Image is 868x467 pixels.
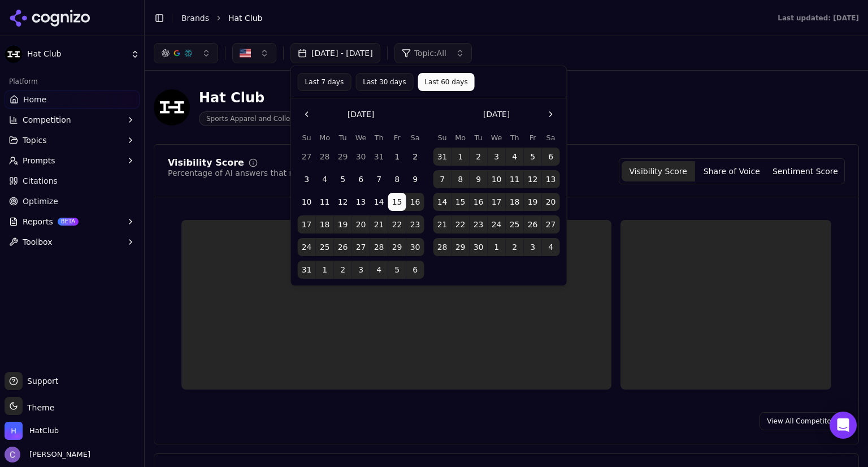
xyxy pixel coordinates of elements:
button: Saturday, October 4th, 2025, selected [542,238,560,256]
button: Friday, September 12th, 2025, selected [524,170,542,188]
table: August 2025 [298,132,424,279]
span: Prompts [23,155,55,166]
button: Friday, August 15th, 2025, selected [388,193,406,211]
button: Last 30 days [355,73,413,91]
button: Monday, August 11th, 2025 [316,193,334,211]
button: Tuesday, September 9th, 2025, selected [470,170,488,188]
button: ReportsBETA [5,213,140,231]
button: Tuesday, September 2nd, 2025, selected [470,148,488,166]
div: Percentage of AI answers that mention your brand [168,167,368,179]
nav: breadcrumb [181,12,755,24]
span: Support [23,375,58,387]
span: Topic: All [414,47,446,59]
button: Thursday, August 21st, 2025, selected [370,215,388,233]
button: Share of Voice [695,161,769,181]
button: Tuesday, September 16th, 2025, selected [470,193,488,211]
button: Monday, September 15th, 2025, selected [452,193,470,211]
span: Citations [23,175,58,187]
button: Go to the Next Month [542,105,560,123]
span: [PERSON_NAME] [25,449,90,460]
button: Monday, September 29th, 2025, selected [452,238,470,256]
button: Last 60 days [418,73,474,91]
button: Wednesday, August 6th, 2025 [352,170,370,188]
button: Monday, September 8th, 2025, selected [452,170,470,188]
button: Monday, August 18th, 2025, selected [316,215,334,233]
span: Hat Club [228,12,262,24]
div: Visibility Score [168,158,244,167]
div: Hat Club [199,89,320,107]
button: Monday, July 28th, 2025 [316,148,334,166]
span: Competition [23,114,71,126]
button: Friday, September 5th, 2025, selected [388,261,406,279]
button: Saturday, September 20th, 2025, selected [542,193,560,211]
span: Sports Apparel and Collectibles [199,111,320,126]
button: Sunday, September 7th, 2025, selected [433,170,452,188]
button: Open organization switcher [5,422,59,440]
button: Thursday, August 14th, 2025 [370,193,388,211]
span: HatClub [29,426,59,436]
button: Competition [5,111,140,129]
button: Friday, October 3rd, 2025, selected [524,238,542,256]
a: View All Competitors [759,412,845,430]
th: Monday [316,132,334,143]
button: Thursday, September 25th, 2025, selected [506,215,524,233]
button: Wednesday, July 30th, 2025 [352,148,370,166]
button: Wednesday, August 20th, 2025, selected [352,215,370,233]
span: Hat Club [27,49,126,59]
button: Saturday, August 30th, 2025, selected [406,238,424,256]
th: Wednesday [488,132,506,143]
button: Friday, August 8th, 2025 [388,170,406,188]
button: Saturday, September 13th, 2025, selected [542,170,560,188]
button: Go to the Previous Month [298,105,316,123]
button: Friday, September 5th, 2025, selected [524,148,542,166]
div: Platform [5,72,140,90]
img: Hat Club [154,89,190,126]
button: Monday, August 4th, 2025 [316,170,334,188]
button: Wednesday, September 10th, 2025, selected [488,170,506,188]
th: Wednesday [352,132,370,143]
button: [DATE] - [DATE] [290,43,380,63]
button: Sentiment Score [769,161,842,181]
button: Thursday, September 4th, 2025, selected [506,148,524,166]
img: Chris Hayes [5,447,20,462]
button: Monday, September 22nd, 2025, selected [452,215,470,233]
a: Brands [181,14,209,23]
button: Sunday, August 31st, 2025, selected [433,148,452,166]
th: Friday [524,132,542,143]
img: United States [240,47,251,59]
span: BETA [58,218,79,226]
button: Thursday, September 4th, 2025, selected [370,261,388,279]
th: Tuesday [470,132,488,143]
button: Sunday, August 17th, 2025, selected [298,215,316,233]
button: Wednesday, September 24th, 2025, selected [488,215,506,233]
button: Tuesday, July 29th, 2025 [334,148,352,166]
th: Sunday [433,132,452,143]
button: Sunday, August 24th, 2025, selected [298,238,316,256]
button: Thursday, August 28th, 2025, selected [370,238,388,256]
button: Saturday, August 23rd, 2025, selected [406,215,424,233]
a: Citations [5,172,140,190]
button: Tuesday, August 19th, 2025, selected [334,215,352,233]
button: Tuesday, August 26th, 2025, selected [334,238,352,256]
button: Friday, September 19th, 2025, selected [524,193,542,211]
button: Saturday, September 27th, 2025, selected [542,215,560,233]
button: Sunday, August 3rd, 2025 [298,170,316,188]
button: Saturday, August 16th, 2025, selected [406,193,424,211]
th: Monday [452,132,470,143]
button: Sunday, August 31st, 2025, selected [298,261,316,279]
button: Tuesday, September 30th, 2025, selected [470,238,488,256]
button: Wednesday, September 3rd, 2025, selected [352,261,370,279]
span: Toolbox [23,236,53,248]
button: Last 7 days [298,73,351,91]
button: Tuesday, September 23rd, 2025, selected [470,215,488,233]
button: Wednesday, August 13th, 2025 [352,193,370,211]
span: Home [23,94,46,105]
button: Tuesday, September 2nd, 2025, selected [334,261,352,279]
button: Wednesday, October 1st, 2025, selected [488,238,506,256]
table: September 2025 [433,132,560,256]
div: Last updated: [DATE] [778,14,859,23]
button: Toolbox [5,233,140,251]
a: Home [5,90,140,109]
span: Topics [23,135,47,146]
span: Optimize [23,196,58,207]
